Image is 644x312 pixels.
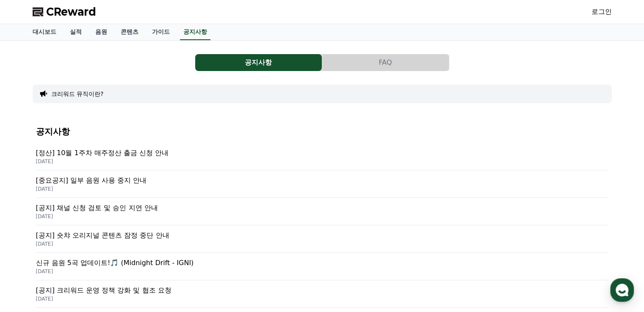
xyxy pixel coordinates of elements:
[36,296,608,302] p: [DATE]
[36,198,608,225] a: [공지] 채널 신청 검토 및 승인 지연 안내 [DATE]
[36,127,608,136] h4: 공지사항
[131,255,141,261] span: 설정
[3,242,56,263] a: 홈
[195,54,322,71] button: 공지사항
[114,24,145,40] a: 콘텐츠
[36,175,608,186] p: [중요공지] 일부 음원 사용 중지 안내
[36,158,608,165] p: [DATE]
[27,255,32,261] span: 홈
[36,280,608,308] a: [공지] 크리워드 운영 정책 강화 및 협조 요청 [DATE]
[591,7,612,17] a: 로그인
[36,258,608,268] p: 신규 음원 5곡 업데이트!🎵 (Midnight Drift - IGNI)
[88,24,114,40] a: 음원
[36,186,608,192] p: [DATE]
[322,54,449,71] button: FAQ
[195,54,322,71] a: 공지사항
[36,148,608,158] p: [정산] 10월 1주차 매주정산 출금 신청 안내
[36,225,608,253] a: [공지] 숏챠 오리지널 콘텐츠 잠정 중단 안내 [DATE]
[56,242,109,263] a: 대화
[180,24,210,40] a: 공지사항
[36,170,608,198] a: [중요공지] 일부 음원 사용 중지 안내 [DATE]
[36,285,608,296] p: [공지] 크리워드 운영 정책 강화 및 협조 요청
[36,230,608,241] p: [공지] 숏챠 오리지널 콘텐츠 잠정 중단 안내
[63,24,88,40] a: 실적
[36,203,608,213] p: [공지] 채널 신청 검토 및 승인 지연 안내
[36,143,608,170] a: [정산] 10월 1주차 매주정산 출금 신청 안내 [DATE]
[36,253,608,280] a: 신규 음원 5곡 업데이트!🎵 (Midnight Drift - IGNI) [DATE]
[36,241,608,247] p: [DATE]
[26,24,63,40] a: 대시보드
[36,213,608,220] p: [DATE]
[77,255,88,262] span: 대화
[51,90,104,98] button: 크리워드 뮤직이란?
[46,5,96,19] span: CReward
[109,242,163,263] a: 설정
[145,24,177,40] a: 가이드
[322,54,449,71] a: FAQ
[36,268,608,275] p: [DATE]
[33,5,96,19] a: CReward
